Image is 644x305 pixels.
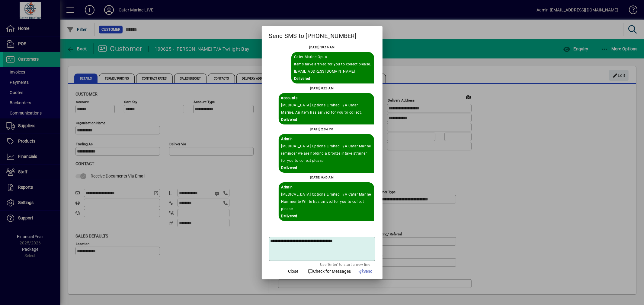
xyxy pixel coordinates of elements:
[310,174,334,181] div: [DATE] 9:40 AM
[310,126,334,133] div: [DATE] 2:34 PM
[281,184,371,191] div: Sent By
[288,268,299,275] span: Close
[294,53,371,75] div: Cater Marine Opua - Items have arrived for you to collect please. [EMAIL_ADDRESS][DOMAIN_NAME]
[309,44,335,51] div: [DATE] 10:16 AM
[262,26,383,43] h2: Send SMS to [PHONE_NUMBER]
[281,191,371,212] div: [MEDICAL_DATA] Options Limited T/A Cater Marine Hammerite White has arrived for you to collect pl...
[281,135,371,143] div: Sent By
[310,85,334,92] div: [DATE] 8:23 AM
[281,143,371,164] div: [MEDICAL_DATA] Options Limited T/A Cater Marine reminder we are holding a bronze intake strainer ...
[294,75,371,82] div: Delivered
[281,102,371,116] div: [MEDICAL_DATA] Options Limited T/A Cater Marine. An item has arrived for you to collect.
[284,266,303,277] button: Close
[358,268,373,275] span: Send
[308,268,351,275] span: Check for Messages
[281,164,371,171] div: Delivered
[356,266,375,277] button: Send
[320,261,370,268] mat-hint: Use 'Enter' to start a new line
[281,212,371,220] div: Delivered
[281,116,371,123] div: Delivered
[306,266,354,277] button: Check for Messages
[281,94,371,102] div: Sent By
